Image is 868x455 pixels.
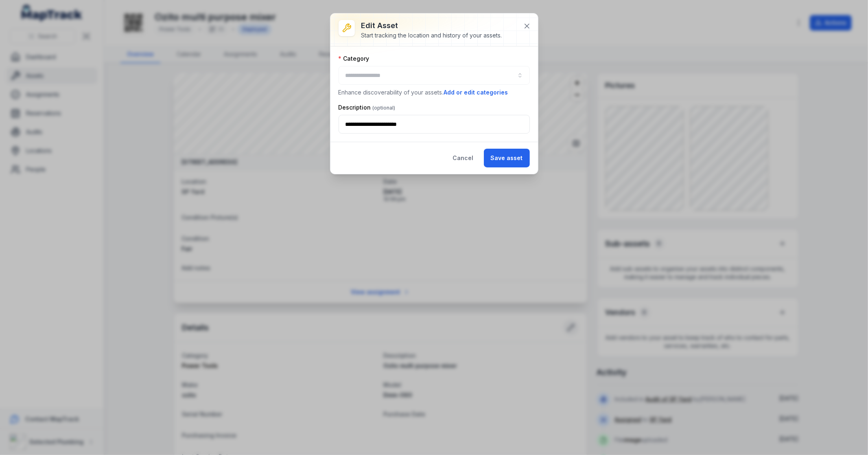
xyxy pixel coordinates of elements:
[444,88,509,97] button: Add or edit categories
[339,103,396,112] label: Description
[361,20,502,31] h3: Edit asset
[446,149,481,167] button: Cancel
[339,88,530,97] p: Enhance discoverability of your assets.
[361,31,502,40] div: Start tracking the location and history of your assets.
[339,55,370,63] label: Category
[484,149,530,167] button: Save asset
